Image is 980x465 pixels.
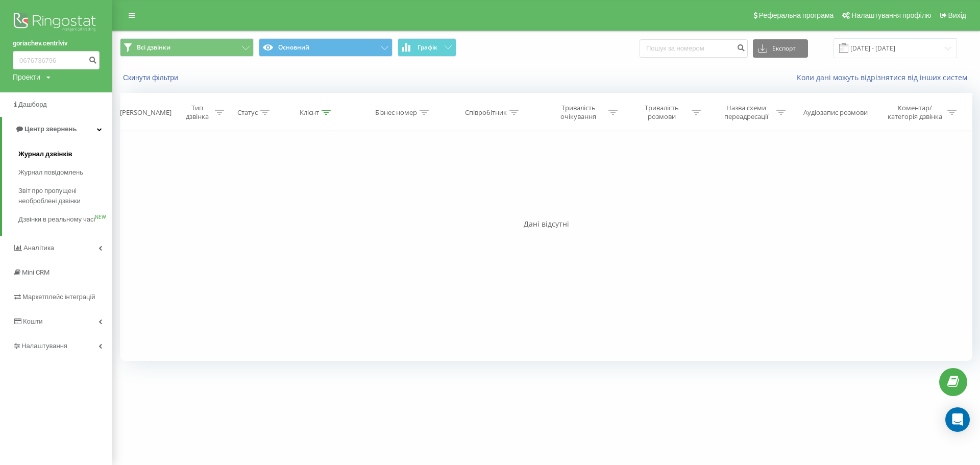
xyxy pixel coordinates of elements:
[803,108,868,117] div: Аудіозапис розмови
[851,11,931,19] span: Налаштування профілю
[759,11,834,19] span: Реферальна програма
[18,186,107,206] span: Звіт про пропущені необроблені дзвінки
[18,167,83,178] span: Журнал повідомлень
[18,149,72,159] span: Журнал дзвінків
[300,108,319,117] div: Клієнт
[120,73,183,82] button: Скинути фільтри
[2,117,112,141] a: Центр звернень
[24,125,77,133] span: Центр звернень
[753,39,808,58] button: Експорт
[551,104,606,121] div: Тривалість очікування
[797,72,972,82] a: Коли дані можуть відрізнятися вiд інших систем
[634,104,689,121] div: Тривалість розмови
[237,108,258,117] div: Статус
[640,39,748,58] input: Пошук за номером
[18,145,112,163] a: Журнал дзвінків
[13,10,100,36] img: Ringostat logo
[183,104,212,121] div: Тип дзвінка
[18,101,47,108] span: Дашборд
[375,108,417,117] div: Бізнес номер
[23,317,42,325] span: Кошти
[465,108,507,117] div: Співробітник
[13,72,40,82] div: Проекти
[398,38,456,57] button: Графік
[120,108,171,117] div: [PERSON_NAME]
[13,51,100,69] input: Пошук за номером
[18,182,112,210] a: Звіт про пропущені необроблені дзвінки
[18,214,95,225] span: Дзвінки в реальному часі
[22,293,95,301] span: Маркетплейс інтеграцій
[945,407,970,432] div: Open Intercom Messenger
[21,342,67,350] span: Налаштування
[885,104,945,121] div: Коментар/категорія дзвінка
[948,11,966,19] span: Вихід
[13,38,100,48] a: goriachev.centrlviv
[23,244,54,252] span: Аналiтика
[719,104,774,121] div: Назва схеми переадресації
[418,44,437,51] span: Графік
[259,38,393,57] button: Основний
[137,43,170,52] span: Всі дзвінки
[18,210,112,229] a: Дзвінки в реальному часіNEW
[120,38,254,57] button: Всі дзвінки
[22,268,50,276] span: Mini CRM
[18,163,112,182] a: Журнал повідомлень
[120,219,972,229] div: Дані відсутні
